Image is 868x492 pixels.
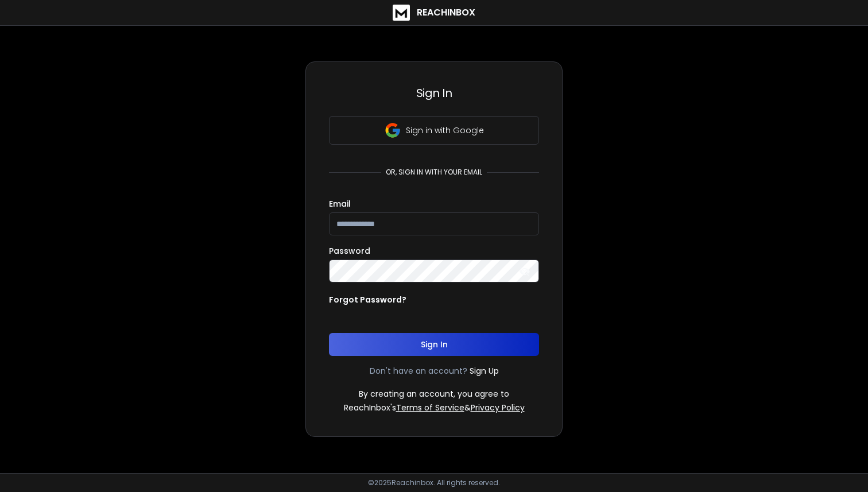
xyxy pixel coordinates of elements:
[359,388,509,400] p: By creating an account, you agree to
[381,168,487,177] p: or, sign in with your email
[470,365,499,377] a: Sign Up
[368,478,500,487] p: © 2025 Reachinbox. All rights reserved.
[329,200,351,208] label: Email
[370,365,467,377] p: Don't have an account?
[417,6,475,20] h1: ReachInbox
[393,5,475,21] a: ReachInbox
[471,402,525,413] a: Privacy Policy
[396,402,464,413] a: Terms of Service
[344,402,525,413] p: ReachInbox's &
[329,247,370,255] label: Password
[329,116,539,145] button: Sign in with Google
[329,85,539,101] h3: Sign In
[406,125,484,136] p: Sign in with Google
[393,5,410,21] img: logo
[329,333,539,356] button: Sign In
[329,294,406,305] p: Forgot Password?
